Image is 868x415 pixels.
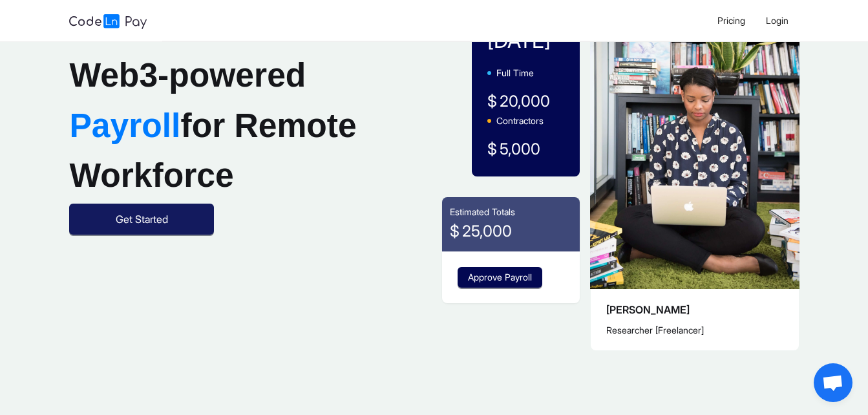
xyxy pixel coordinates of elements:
span: 20,000 [500,92,550,111]
img: logo [69,14,147,29]
span: Estimated Totals [450,206,515,217]
span: Get Started [116,211,168,228]
span: Researcher [Freelancer] [606,325,704,335]
span: Approve Payroll [468,270,532,284]
span: 25,000 [462,222,512,240]
button: Approve Payroll [458,267,542,288]
a: Open chat [814,363,852,402]
span: $ [450,219,460,244]
span: Pricing [717,15,745,26]
span: Login [766,15,789,26]
span: [PERSON_NAME] [606,303,690,316]
span: $ [487,137,497,162]
span: 5,000 [500,140,540,158]
button: Get Started [69,204,214,235]
span: [DATE] [487,28,551,53]
span: Contractors [496,115,544,126]
span: Payroll [69,107,180,144]
h1: Web3-powered for Remote Workforce [69,50,367,200]
a: Get Started [69,214,214,225]
span: $ [487,89,497,114]
span: Full Time [496,67,534,78]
